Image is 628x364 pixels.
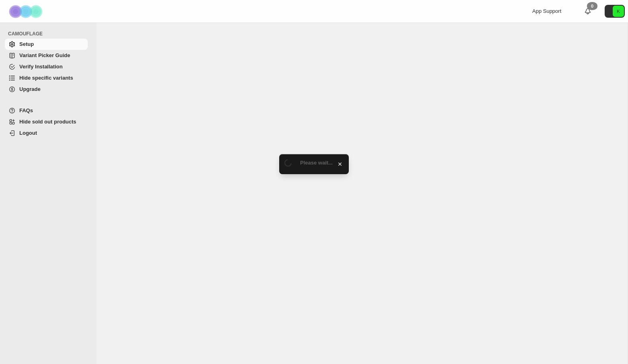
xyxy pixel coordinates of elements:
[5,116,88,128] a: Hide sold out products
[19,130,37,136] span: Logout
[5,84,88,95] a: Upgrade
[5,39,88,50] a: Setup
[617,9,620,14] text: K
[5,128,88,139] a: Logout
[19,86,41,92] span: Upgrade
[19,107,33,113] span: FAQs
[19,119,76,125] span: Hide sold out products
[584,7,592,15] a: 0
[6,0,47,23] img: Camouflage
[19,64,63,70] span: Verify Installation
[587,2,597,10] div: 0
[532,8,561,14] span: App Support
[613,6,624,17] span: Avatar with initials K
[19,41,34,47] span: Setup
[19,52,70,58] span: Variant Picker Guide
[300,160,333,166] span: Please wait...
[8,31,91,37] span: CAMOUFLAGE
[605,5,625,18] button: Avatar with initials K
[19,75,73,81] span: Hide specific variants
[5,50,88,61] a: Variant Picker Guide
[5,61,88,72] a: Verify Installation
[5,105,88,116] a: FAQs
[5,72,88,84] a: Hide specific variants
